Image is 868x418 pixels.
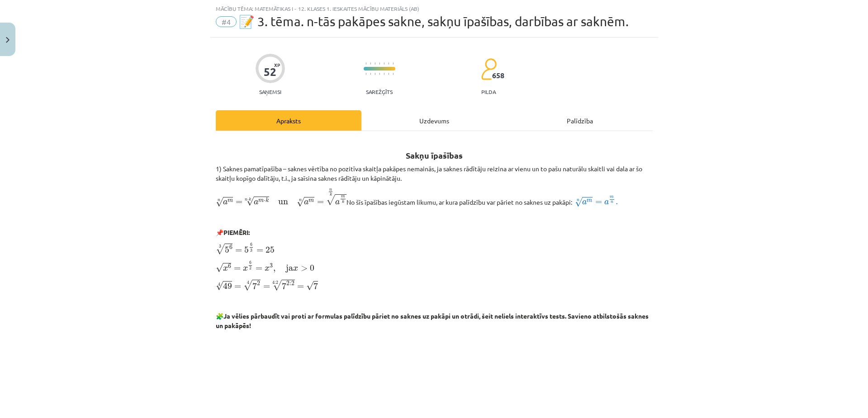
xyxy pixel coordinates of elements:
[341,196,345,198] span: m
[245,199,247,201] span: n
[286,281,289,286] span: 2
[236,201,242,204] span: =
[388,73,389,75] img: icon-short-line-57e1e144782c952c97e751825c79c345078a6d821885a25fce030b3d8c18986b.svg
[365,73,366,75] img: icon-short-line-57e1e144782c952c97e751825c79c345078a6d821885a25fce030b3d8c18986b.svg
[330,193,332,197] span: k
[297,285,304,289] span: =
[234,267,241,271] span: =
[256,249,263,253] span: =
[274,62,280,67] span: XP
[293,267,298,271] span: x
[393,73,394,75] img: icon-short-line-57e1e144782c952c97e751825c79c345078a6d821885a25fce030b3d8c18986b.svg
[313,282,318,289] span: 7
[481,89,496,95] p: pilda
[229,245,232,249] span: 6
[326,194,335,205] span: √
[370,73,371,75] img: icon-short-line-57e1e144782c952c97e751825c79c345078a6d821885a25fce030b3d8c18986b.svg
[481,58,497,80] img: students-c634bb4e5e11cddfef0936a35e636f08e4e9abd3cc4e673bd6f9a4125e45ecb1.svg
[273,280,282,291] span: √
[254,200,258,205] span: a
[587,199,592,202] span: m
[223,282,232,289] span: 49
[507,110,653,131] div: Palīdzība
[244,247,249,253] span: 5
[216,16,237,27] span: #4
[304,200,308,205] span: a
[610,196,614,198] span: m
[258,199,264,202] span: m
[223,200,228,205] span: a
[393,62,394,65] img: icon-short-line-57e1e144782c952c97e751825c79c345078a6d821885a25fce030b3d8c18986b.svg
[247,197,254,206] span: √
[266,197,269,202] span: k
[216,312,649,329] b: Ja vēlies pārbaudīt vai proti ar formulas palīdzību pāriet no saknes uz pakāpi un otrādi, šeit ne...
[265,267,270,271] span: x
[216,110,361,131] div: Apraksts
[595,201,602,204] span: =
[286,265,293,273] span: ja
[291,281,294,286] span: 2
[370,62,371,65] img: icon-short-line-57e1e144782c952c97e751825c79c345078a6d821885a25fce030b3d8c18986b.svg
[216,5,653,12] div: Mācību tēma: Matemātikas i - 12. klases 1. ieskaites mācību materiāls (ab)
[235,249,242,253] span: =
[361,110,507,131] div: Uzdevums
[379,62,380,65] img: icon-short-line-57e1e144782c952c97e751825c79c345078a6d821885a25fce030b3d8c18986b.svg
[225,247,229,253] span: 5
[223,228,250,236] b: PIEMĒRI:
[379,73,380,75] img: icon-short-line-57e1e144782c952c97e751825c79c345078a6d821885a25fce030b3d8c18986b.svg
[264,200,266,202] span: ⋅
[250,243,252,246] span: 6
[216,164,653,183] p: 1) Saknes pamatīpašība – saknes vērtība no pozitīva skaitļa pakāpes nemainās, ja saknes rādītāju ...
[256,267,262,271] span: =
[263,285,270,289] span: =
[216,263,223,272] span: √
[243,267,248,271] span: x
[366,89,393,95] p: Sarežģīts
[582,200,587,205] span: a
[342,200,344,204] span: k
[310,265,314,271] span: 0
[406,150,463,160] b: Sakņu īpašības
[256,89,285,95] p: Saņemsi
[252,282,257,289] span: 7
[266,247,275,253] span: 25
[228,264,231,268] span: 6
[216,228,653,237] p: 📌
[228,199,233,202] span: m
[249,267,251,270] span: 2
[216,281,223,291] span: √
[273,268,275,272] span: ,
[282,282,286,289] span: 7
[216,311,653,330] p: 🧩
[306,281,313,291] span: √
[611,201,613,203] span: n
[250,249,252,252] span: 3
[329,189,332,191] span: n
[492,71,504,80] span: 658
[308,199,314,202] span: m
[6,37,9,43] img: icon-close-lesson-0947bae3869378f0d4975bcd49f059093ad1ed9edebbc8119c70593378902aed.svg
[264,66,276,78] div: 52
[216,188,653,207] p: No šīs īpašības iegūstam likumu, ar kura palīdzību var pāriet no saknes uz pakāpi:
[223,267,228,271] span: x
[216,197,223,207] span: √
[388,62,389,65] img: icon-short-line-57e1e144782c952c97e751825c79c345078a6d821885a25fce030b3d8c18986b.svg
[249,261,251,264] span: 6
[365,62,366,65] img: icon-short-line-57e1e144782c952c97e751825c79c345078a6d821885a25fce030b3d8c18986b.svg
[317,201,324,204] span: =
[375,73,375,75] img: icon-short-line-57e1e144782c952c97e751825c79c345078a6d821885a25fce030b3d8c18986b.svg
[216,244,225,254] span: √
[278,200,288,205] span: un
[234,285,241,289] span: =
[384,62,384,65] img: icon-short-line-57e1e144782c952c97e751825c79c345078a6d821885a25fce030b3d8c18986b.svg
[243,280,252,291] span: √
[289,282,291,286] span: :
[257,281,260,286] span: 2
[270,263,273,268] span: 3
[335,200,340,205] span: a
[375,62,375,65] img: icon-short-line-57e1e144782c952c97e751825c79c345078a6d821885a25fce030b3d8c18986b.svg
[616,202,618,205] span: .
[301,266,308,271] span: >
[604,200,609,205] span: a
[297,197,304,207] span: √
